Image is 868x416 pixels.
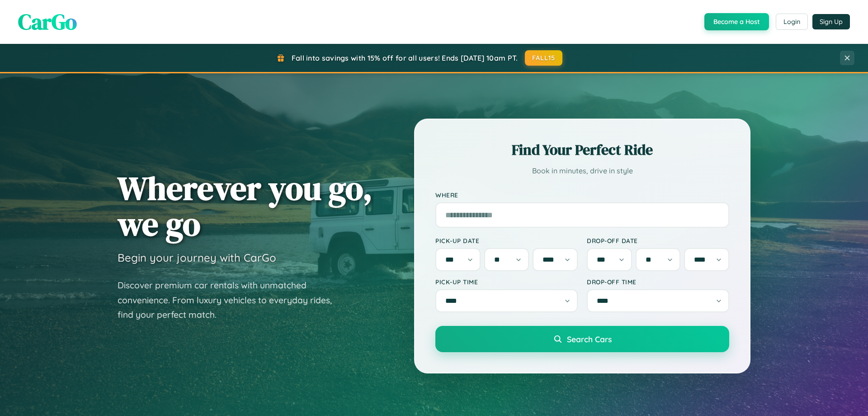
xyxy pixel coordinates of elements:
h1: Wherever you go, we go [118,170,373,242]
button: Search Cars [435,326,729,352]
h2: Find Your Perfect Ride [435,140,729,160]
button: Become a Host [704,13,769,30]
p: Discover premium car rentals with unmatched convenience. From luxury vehicles to everyday rides, ... [118,278,344,322]
label: Where [435,191,729,199]
button: Sign Up [812,14,850,29]
label: Pick-up Time [435,278,578,286]
label: Drop-off Date [587,237,729,244]
span: CarGo [18,7,77,37]
button: FALL15 [525,50,563,66]
label: Pick-up Date [435,237,578,244]
button: Login [776,14,808,30]
h3: Begin your journey with CarGo [118,251,276,264]
span: Search Cars [567,334,612,344]
p: Book in minutes, drive in style [435,164,729,177]
span: Fall into savings with 15% off for all users! Ends [DATE] 10am PT. [292,53,518,62]
label: Drop-off Time [587,278,729,286]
